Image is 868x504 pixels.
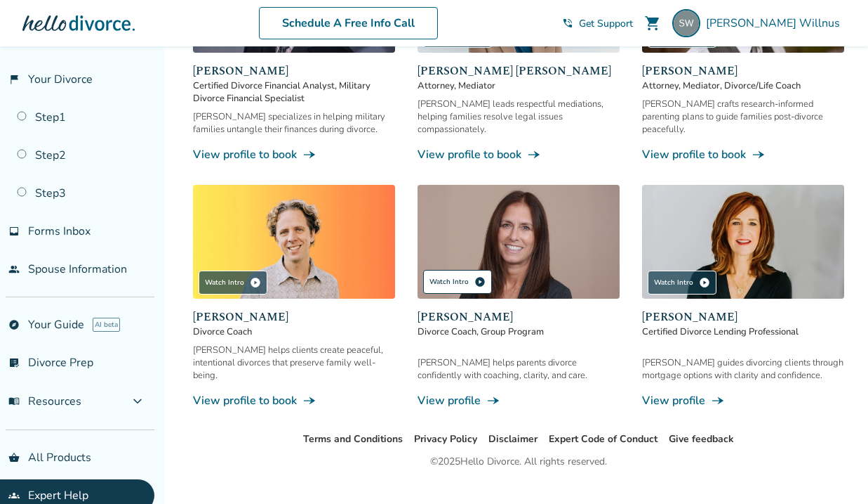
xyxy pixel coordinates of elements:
[129,393,146,410] span: expand_more
[418,98,620,136] div: [PERSON_NAME] leads respectful mediations, helping families resolve legal issues compassionately.
[93,318,120,332] span: AI beta
[642,79,844,92] span: Attorney, Mediator, Divorce/Life Coach
[8,319,20,330] span: explore
[642,98,844,136] div: [PERSON_NAME] crafts research-informed parenting plans to guide families post-divorce peacefully.
[418,79,620,92] span: Attorney, Mediator
[642,147,844,162] a: View profile to bookline_end_arrow_notch
[418,393,620,408] a: View profileline_end_arrow_notch
[8,264,20,275] span: people
[418,63,620,79] span: [PERSON_NAME] [PERSON_NAME]
[193,344,395,382] div: [PERSON_NAME] helps clients create peaceful, intentional divorces that preserve family well-being.
[8,452,20,463] span: shopping_basket
[711,394,725,408] span: line_end_arrow_notch
[250,277,261,288] span: play_circle
[193,393,395,408] a: View profile to bookline_end_arrow_notch
[418,185,620,299] img: Jill Kaufman
[303,432,403,446] a: Terms and Conditions
[418,309,620,325] span: [PERSON_NAME]
[193,63,395,79] span: [PERSON_NAME]
[8,226,20,237] span: inbox
[193,147,395,162] a: View profile to bookline_end_arrow_notch
[8,490,20,501] span: groups
[699,277,710,288] span: play_circle
[562,17,633,30] a: phone_in_talkGet Support
[193,185,395,299] img: James Traub
[486,394,500,408] span: line_end_arrow_notch
[8,394,81,409] span: Resources
[642,185,844,299] img: Tami Wollensak
[430,453,607,470] div: © 2025 Hello Divorce. All rights reserved.
[642,325,844,338] span: Certified Divorce Lending Professional
[423,270,492,294] div: Watch Intro
[193,309,395,325] span: [PERSON_NAME]
[414,432,477,446] a: Privacy Policy
[672,9,700,37] img: shwrx1@gmail.com
[199,271,267,295] div: Watch Intro
[642,393,844,408] a: View profileline_end_arrow_notch
[648,271,716,295] div: Watch Intro
[527,148,541,162] span: line_end_arrow_notch
[562,18,573,29] span: phone_in_talk
[644,15,661,32] span: shopping_cart
[642,309,844,325] span: [PERSON_NAME]
[798,437,868,504] iframe: Chat Widget
[488,431,538,448] li: Disclaimer
[193,325,395,338] span: Divorce Coach
[259,7,438,39] a: Schedule A Free Info Call
[418,147,620,162] a: View profile to bookline_end_arrow_notch
[418,325,620,338] span: Divorce Coach, Group Program
[8,396,20,407] span: menu_book
[669,431,734,448] li: Give feedback
[642,356,844,382] div: [PERSON_NAME] guides divorcing clients through mortgage options with clarity and confidence.
[28,224,91,239] span: Forms Inbox
[8,357,20,368] span: list_alt_check
[8,74,20,85] span: flag_2
[642,63,844,79] span: [PERSON_NAME]
[193,79,395,105] span: Certified Divorce Financial Analyst, Military Divorce Financial Specialist
[752,148,766,162] span: line_end_arrow_notch
[193,110,395,136] div: [PERSON_NAME] specializes in helping military families untangle their finances during divorce.
[706,15,846,31] span: [PERSON_NAME] Willnus
[474,276,486,287] span: play_circle
[549,432,657,446] a: Expert Code of Conduct
[418,356,620,382] div: [PERSON_NAME] helps parents divorce confidently with coaching, clarity, and care.
[579,17,633,30] span: Get Support
[302,394,316,408] span: line_end_arrow_notch
[302,148,316,162] span: line_end_arrow_notch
